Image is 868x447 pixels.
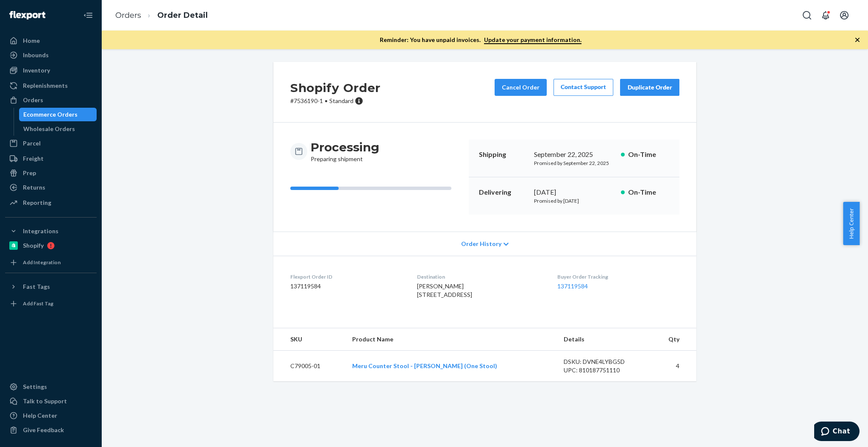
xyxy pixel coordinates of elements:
div: Wholesale Orders [23,125,75,133]
p: # 7536190-1 [290,97,381,105]
a: 137119584 [557,282,588,290]
div: September 22, 2025 [534,150,614,159]
dt: Destination [417,273,543,280]
a: Order Detail [157,11,208,20]
th: Details [557,328,650,351]
a: Add Integration [5,256,97,269]
div: Add Integration [23,259,61,266]
button: Help Center [843,202,860,245]
span: [PERSON_NAME] [STREET_ADDRESS] [417,282,472,298]
p: Promised by [DATE] [534,197,614,204]
button: Give Feedback [5,423,97,437]
p: Promised by September 22, 2025 [534,159,614,167]
a: Reporting [5,196,97,210]
div: Fast Tags [23,282,50,291]
div: Help Center [23,411,57,420]
div: Give Feedback [23,426,64,434]
div: Inventory [23,66,50,75]
h3: Processing [311,140,379,155]
td: C79005-01 [273,351,345,382]
img: Flexport logo [9,11,45,20]
div: Settings [23,383,47,391]
button: Fast Tags [5,280,97,293]
a: Returns [5,181,97,194]
span: Standard [329,97,353,104]
p: On-Time [628,150,669,159]
button: Close Navigation [80,7,97,24]
a: Prep [5,166,97,180]
a: Meru Counter Stool - [PERSON_NAME] (One Stool) [352,362,497,369]
span: • [325,97,328,104]
button: Talk to Support [5,394,97,408]
div: Prep [23,169,36,177]
button: Open Search Box [798,7,815,24]
th: SKU [273,328,345,351]
a: Inventory [5,64,97,77]
p: Shipping [479,150,527,159]
dd: 137119584 [290,282,403,291]
h2: Shopify Order [290,79,381,97]
div: Shopify [23,241,44,250]
div: Freight [23,154,44,163]
span: Order History [461,240,501,248]
p: On-Time [628,187,669,197]
div: UPC: 810187751110 [564,366,643,374]
p: Delivering [479,187,527,197]
a: Freight [5,152,97,165]
a: Home [5,34,97,47]
div: Inbounds [23,51,49,59]
div: Orders [23,96,43,104]
div: Preparing shipment [311,140,379,163]
button: Cancel Order [495,79,547,96]
div: Talk to Support [23,397,67,405]
a: Help Center [5,409,97,422]
button: Open notifications [817,7,834,24]
button: Integrations [5,224,97,238]
a: Orders [115,11,141,20]
a: Wholesale Orders [19,122,97,136]
div: Add Fast Tag [23,300,53,307]
a: Parcel [5,137,97,150]
a: Ecommerce Orders [19,108,97,121]
dt: Buyer Order Tracking [557,273,679,280]
button: Duplicate Order [620,79,679,96]
div: [DATE] [534,187,614,197]
button: Open account menu [836,7,853,24]
a: Add Fast Tag [5,297,97,310]
div: Home [23,36,40,45]
a: Replenishments [5,79,97,92]
div: Ecommerce Orders [23,110,78,119]
td: 4 [650,351,696,382]
th: Product Name [345,328,557,351]
a: Contact Support [554,79,613,96]
dt: Flexport Order ID [290,273,403,280]
div: Integrations [23,227,58,235]
a: Update your payment information. [484,36,581,44]
a: Orders [5,93,97,107]
iframe: Opens a widget where you can chat to one of our agents [814,422,860,443]
div: DSKU: DVNE4LYBG5D [564,358,643,366]
div: Reporting [23,198,51,207]
div: Duplicate Order [627,83,672,92]
a: Shopify [5,239,97,252]
a: Inbounds [5,48,97,62]
a: Settings [5,380,97,394]
div: Parcel [23,139,41,148]
div: Replenishments [23,81,68,90]
div: Returns [23,183,45,192]
th: Qty [650,328,696,351]
p: Reminder: You have unpaid invoices. [380,36,581,44]
ol: breadcrumbs [108,3,214,28]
